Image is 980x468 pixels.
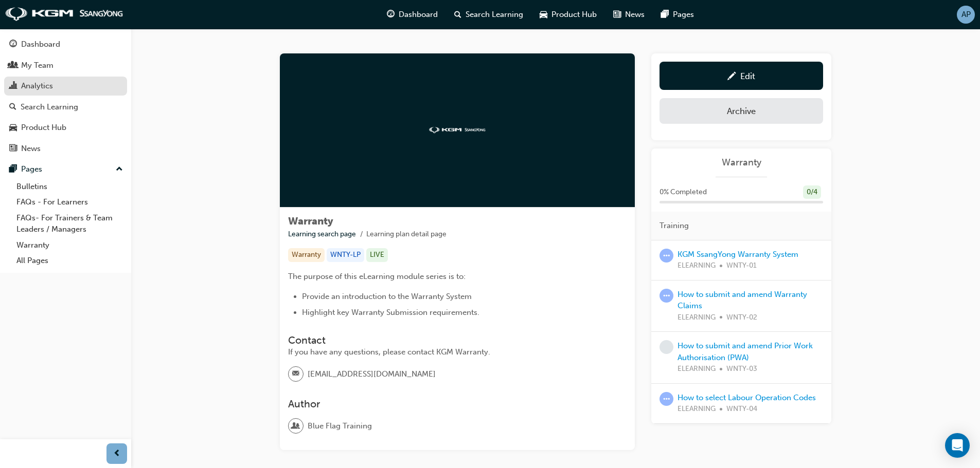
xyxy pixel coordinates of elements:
[21,39,60,50] div: Dashboard
[660,220,689,232] span: Training
[678,290,807,311] a: How to submit and amend Warranty Claims
[9,144,17,154] span: news-icon
[727,72,736,82] span: pencil-icon
[625,9,645,21] span: News
[446,4,531,25] a: search-iconSearch Learning
[288,334,627,346] h3: Contact
[740,71,755,81] div: Edit
[366,229,447,240] li: Learning plan detail page
[288,248,325,262] div: Warranty
[4,118,127,137] a: Product Hub
[454,8,461,21] span: search-icon
[302,308,479,317] span: Highlight key Warranty Submission requirements.
[957,6,975,24] button: AP
[678,341,813,362] a: How to submit and amend Prior Work Authorisation (PWA)
[308,368,436,380] span: [EMAIL_ADDRESS][DOMAIN_NAME]
[288,215,333,227] span: Warranty
[531,4,605,25] a: car-iconProduct Hub
[12,210,127,237] a: FAQs- For Trainers & Team Leaders / Managers
[660,289,673,303] span: learningRecordVerb_ATTEMPT-icon
[4,56,127,75] a: My Team
[678,393,816,402] a: How to select Labour Operation Codes
[4,139,127,158] a: News
[4,77,127,96] a: Analytics
[660,186,707,198] span: 0 % Completed
[727,106,756,116] div: Archive
[9,103,16,112] span: search-icon
[4,160,127,179] button: Pages
[12,237,127,253] a: Warranty
[288,346,627,358] div: If you have any questions, please contact KGM Warranty.
[678,403,716,415] span: ELEARNING
[653,4,702,25] a: pages-iconPages
[4,33,127,160] button: DashboardMy TeamAnalyticsSearch LearningProduct HubNews
[113,447,121,460] span: prev-icon
[605,4,653,25] a: news-iconNews
[327,248,364,262] div: WNTY-LP
[660,157,823,169] a: Warranty
[399,9,438,21] span: Dashboard
[21,163,42,175] div: Pages
[673,9,694,21] span: Pages
[308,420,372,432] span: Blue Flag Training
[9,123,17,133] span: car-icon
[21,122,66,134] div: Product Hub
[961,9,971,21] span: AP
[387,8,395,21] span: guage-icon
[288,398,627,410] h3: Author
[678,260,716,272] span: ELEARNING
[5,7,123,22] img: kgm
[540,8,547,21] span: car-icon
[9,165,17,174] span: pages-icon
[429,127,486,134] img: kgm
[292,367,299,381] span: email-icon
[660,392,673,406] span: learningRecordVerb_ATTEMPT-icon
[4,98,127,117] a: Search Learning
[288,272,466,281] span: The purpose of this eLearning module series is to:
[466,9,523,21] span: Search Learning
[9,40,17,49] span: guage-icon
[21,80,53,92] div: Analytics
[302,292,472,301] span: Provide an introduction to the Warranty System
[21,60,54,71] div: My Team
[660,62,823,90] a: Edit
[12,179,127,195] a: Bulletins
[678,312,716,324] span: ELEARNING
[9,61,17,70] span: people-icon
[288,230,356,238] a: Learning search page
[726,403,757,415] span: WNTY-04
[21,143,41,155] div: News
[726,260,757,272] span: WNTY-01
[661,8,669,21] span: pages-icon
[803,185,821,199] div: 0 / 4
[4,35,127,54] a: Dashboard
[551,9,597,21] span: Product Hub
[678,363,716,375] span: ELEARNING
[292,420,299,433] span: user-icon
[726,312,757,324] span: WNTY-02
[945,433,970,458] div: Open Intercom Messenger
[12,194,127,210] a: FAQs - For Learners
[366,248,388,262] div: LIVE
[678,250,798,259] a: KGM SsangYong Warranty System
[660,340,673,354] span: learningRecordVerb_NONE-icon
[726,363,757,375] span: WNTY-03
[613,8,621,21] span: news-icon
[12,253,127,269] a: All Pages
[116,163,123,176] span: up-icon
[21,101,78,113] div: Search Learning
[660,249,673,263] span: learningRecordVerb_ATTEMPT-icon
[379,4,446,25] a: guage-iconDashboard
[660,98,823,124] button: Archive
[9,82,17,91] span: chart-icon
